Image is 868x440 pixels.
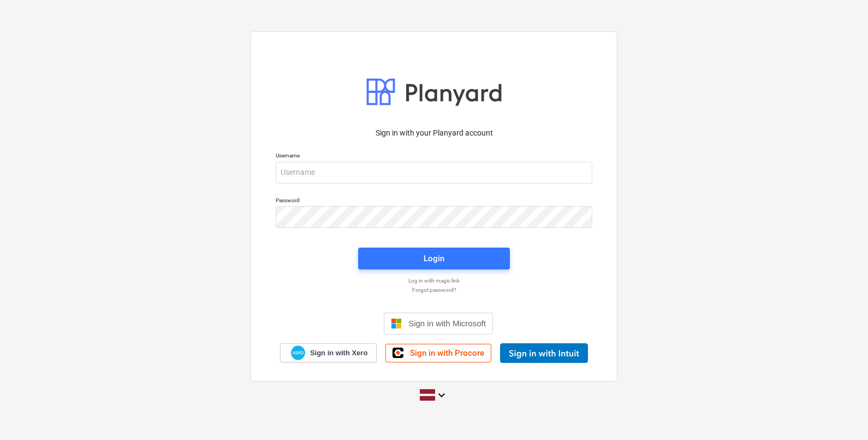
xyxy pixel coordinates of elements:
a: Sign in with Xero [280,343,377,362]
a: Log in with magic link [270,277,598,284]
span: Sign in with Xero [310,348,367,358]
p: Sign in with your Planyard account [276,127,592,139]
a: Forgot password? [270,286,598,294]
a: Sign in with Procore [385,344,491,362]
div: Login [424,251,444,266]
p: Username [276,152,592,161]
img: Xero logo [291,345,305,360]
i: keyboard_arrow_down [435,389,448,402]
button: Login [358,248,510,269]
span: Sign in with Microsoft [408,319,486,328]
p: Password [276,197,592,206]
img: Microsoft logo [391,318,402,329]
input: Username [276,162,592,184]
span: Sign in with Procore [410,348,484,358]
